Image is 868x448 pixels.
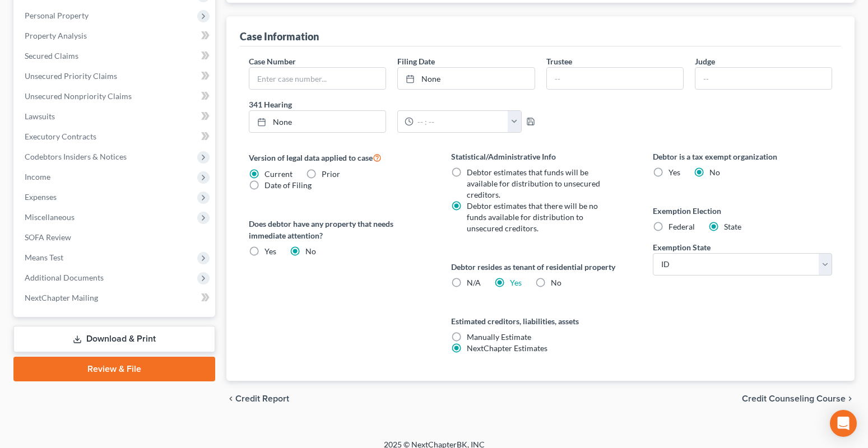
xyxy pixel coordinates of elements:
label: Case Number [249,55,296,67]
span: NextChapter Estimates [467,343,547,353]
span: Codebtors Insiders & Notices [25,152,127,161]
span: Personal Property [25,11,89,20]
span: Secured Claims [25,51,78,60]
a: Lawsuits [16,106,215,127]
a: None [398,68,534,89]
span: Miscellaneous [25,212,75,222]
a: Secured Claims [16,46,215,66]
span: Executory Contracts [25,132,96,141]
span: Yes [264,246,276,256]
span: Prior [322,169,340,179]
a: SOFA Review [16,227,215,248]
label: Statistical/Administrative Info [451,151,630,162]
a: None [249,111,386,132]
a: Yes [510,278,522,287]
span: Debtor estimates that there will be no funds available for distribution to unsecured creditors. [467,201,598,233]
span: Federal [669,222,695,231]
span: Income [25,172,50,181]
input: -- [547,68,683,89]
span: Credit Report [235,394,289,403]
span: Expenses [25,192,57,202]
input: Enter case number... [249,68,386,89]
span: No [305,246,316,256]
span: No [551,278,561,287]
span: Current [264,169,293,179]
label: Filing Date [397,55,435,67]
span: Property Analysis [25,31,87,40]
label: Debtor is a tax exempt organization [653,151,832,162]
span: Manually Estimate [467,332,531,342]
span: Credit Counseling Course [742,394,846,403]
span: Unsecured Priority Claims [25,71,117,81]
span: N/A [467,278,481,287]
span: Means Test [25,253,63,262]
span: Unsecured Nonpriority Claims [25,91,132,101]
span: Yes [669,167,680,177]
label: Trustee [546,55,572,67]
label: Estimated creditors, liabilities, assets [451,315,630,327]
span: Date of Filing [264,180,312,190]
a: Executory Contracts [16,127,215,147]
button: Credit Counseling Course chevron_right [742,394,855,403]
span: No [709,167,720,177]
label: Does debtor have any property that needs immediate attention? [249,218,428,241]
a: Download & Print [13,326,215,352]
div: Case Information [240,30,319,43]
a: Property Analysis [16,26,215,46]
label: Exemption State [653,241,711,253]
label: 341 Hearing [243,99,540,110]
label: Version of legal data applied to case [249,151,428,164]
label: Judge [695,55,715,67]
input: -- [695,68,832,89]
span: SOFA Review [25,232,71,242]
span: Lawsuits [25,111,55,121]
i: chevron_left [226,394,235,403]
span: Additional Documents [25,273,104,282]
input: -- : -- [414,111,508,132]
span: Debtor estimates that funds will be available for distribution to unsecured creditors. [467,167,600,199]
a: Unsecured Priority Claims [16,66,215,86]
label: Exemption Election [653,205,832,217]
div: Open Intercom Messenger [830,410,857,437]
button: chevron_left Credit Report [226,394,289,403]
a: Unsecured Nonpriority Claims [16,86,215,106]
span: State [724,222,741,231]
i: chevron_right [846,394,855,403]
span: NextChapter Mailing [25,293,98,302]
a: NextChapter Mailing [16,288,215,308]
label: Debtor resides as tenant of residential property [451,261,630,273]
a: Review & File [13,357,215,381]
